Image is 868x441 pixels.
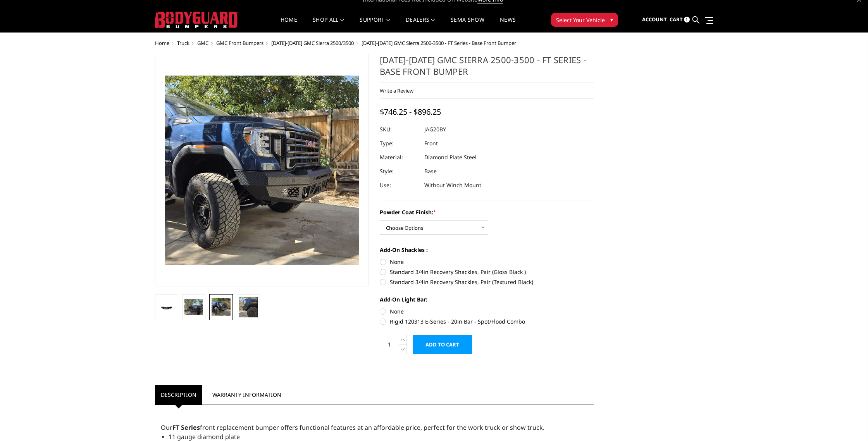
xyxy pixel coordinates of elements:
[155,40,169,47] a: Home
[380,136,418,150] dt: Type:
[380,54,594,83] h1: [DATE]-[DATE] GMC Sierra 2500-3500 - FT Series - Base Front Bumper
[424,122,446,136] dd: JAG20BY
[406,17,435,32] a: Dealers
[313,17,344,32] a: shop all
[551,13,618,27] button: Select Your Vehicle
[161,423,544,432] span: Our front replacement bumper offers functional features at an affordable price, perfect for the w...
[670,16,683,23] span: Cart
[642,9,667,30] a: Account
[380,107,441,117] span: $746.25 - $896.25
[424,164,437,178] dd: Base
[380,258,594,266] label: None
[684,17,690,22] span: 1
[216,40,263,47] a: GMC Front Bumpers
[424,178,481,192] dd: Without Winch Mount
[184,299,203,315] img: 2020-2023 GMC Sierra 2500-3500 - FT Series - Base Front Bumper
[169,432,240,441] span: 11 gauge diamond plate
[239,297,258,317] img: 2020-2023 GMC Sierra 2500-3500 - FT Series - Base Front Bumper
[424,136,438,150] dd: Front
[610,16,613,24] span: ▾
[172,423,200,432] strong: FT Series
[424,150,477,164] dd: Diamond Plate Steel
[413,335,472,354] input: Add to Cart
[380,307,594,315] label: None
[380,178,418,192] dt: Use:
[500,17,516,32] a: News
[380,295,594,303] label: Add-On Light Bar:
[380,122,418,136] dt: SKU:
[670,9,690,30] a: Cart 1
[281,17,297,32] a: Home
[380,278,594,286] label: Standard 3/4in Recovery Shackles, Pair (Textured Black)
[362,40,516,47] span: [DATE]-[DATE] GMC Sierra 2500-3500 - FT Series - Base Front Bumper
[177,40,189,47] a: Truck
[155,12,238,28] img: BODYGUARD BUMPERS
[380,150,418,164] dt: Material:
[197,40,208,47] a: GMC
[360,17,390,32] a: Support
[155,385,202,405] a: Description
[380,268,594,276] label: Standard 3/4in Recovery Shackles, Pair (Gloss Black )
[157,303,176,312] img: 2020-2023 GMC Sierra 2500-3500 - FT Series - Base Front Bumper
[556,16,605,24] span: Select Your Vehicle
[451,17,484,32] a: SEMA Show
[380,87,413,94] a: Write a Review
[380,246,594,254] label: Add-On Shackles :
[380,164,418,178] dt: Style:
[207,385,287,405] a: Warranty Information
[642,16,667,23] span: Account
[212,298,230,316] img: 2020-2023 GMC Sierra 2500-3500 - FT Series - Base Front Bumper
[155,54,369,286] a: 2020-2023 GMC Sierra 2500-3500 - FT Series - Base Front Bumper
[380,317,594,326] label: Rigid 120313 E-Series - 20in Bar - Spot/Flood Combo
[380,208,594,216] label: Powder Coat Finish:
[271,40,354,47] a: [DATE]-[DATE] GMC Sierra 2500/3500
